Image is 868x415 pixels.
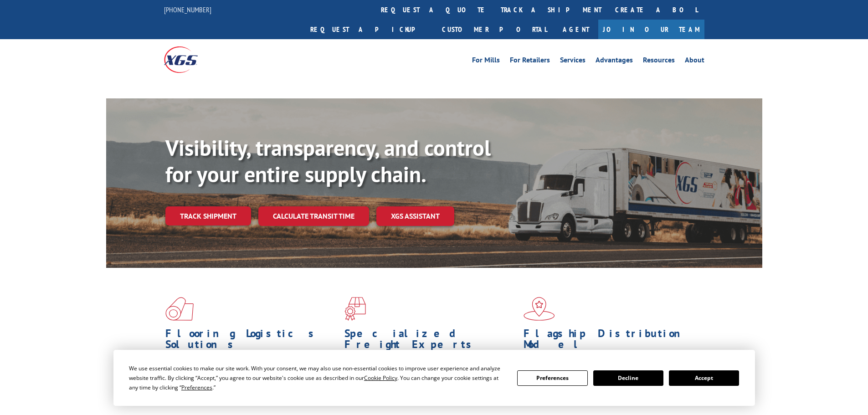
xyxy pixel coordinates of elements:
[554,20,598,39] a: Agent
[364,374,397,382] span: Cookie Policy
[593,370,663,386] button: Decline
[344,297,366,321] img: xgs-icon-focused-on-flooring-red
[517,370,587,386] button: Preferences
[165,206,251,225] a: Track shipment
[165,133,491,188] b: Visibility, transparency, and control for your entire supply chain.
[344,328,517,354] h1: Specialized Freight Experts
[181,384,212,391] span: Preferences
[376,206,454,226] a: XGS ASSISTANT
[598,20,704,39] a: Join Our Team
[164,5,211,14] a: [PHONE_NUMBER]
[510,56,550,67] a: For Retailers
[472,56,500,67] a: For Mills
[129,364,506,392] div: We use essential cookies to make our site work. With your consent, we may also use non-essential ...
[435,20,554,39] a: Customer Portal
[165,297,194,321] img: xgs-icon-total-supply-chain-intelligence-red
[596,56,633,67] a: Advantages
[685,56,704,67] a: About
[524,328,696,354] h1: Flagship Distribution Model
[669,370,739,386] button: Accept
[258,206,369,226] a: Calculate transit time
[113,350,755,406] div: Cookie Consent Prompt
[560,56,586,67] a: Services
[643,56,675,67] a: Resources
[524,297,555,321] img: xgs-icon-flagship-distribution-model-red
[303,20,435,39] a: Request a pickup
[165,328,338,354] h1: Flooring Logistics Solutions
